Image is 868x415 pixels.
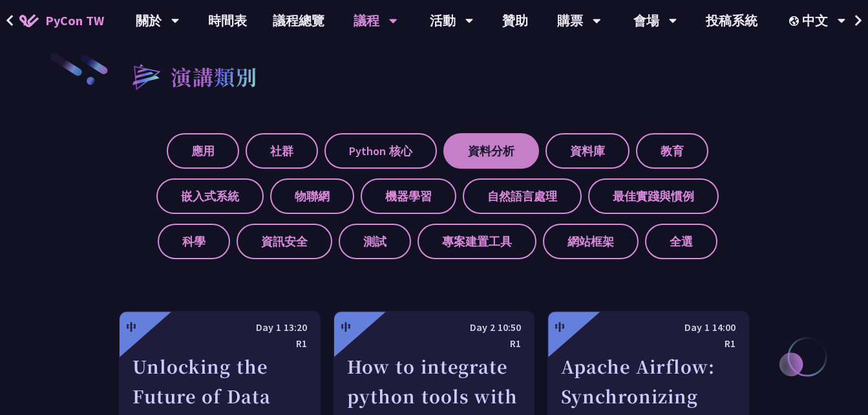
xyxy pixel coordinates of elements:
[347,335,522,352] div: R1
[561,335,736,352] div: R1
[418,224,536,259] label: 專案建置工具
[789,16,802,26] img: Locale Icon
[588,178,719,214] label: 最佳實踐與慣例
[339,224,411,259] label: 測試
[361,178,456,214] label: 機器學習
[156,178,264,214] label: 嵌入式系統
[324,133,437,169] label: Python 核心
[6,5,117,37] a: PyCon TW
[246,133,318,169] label: 社群
[645,224,717,259] label: 全選
[543,224,639,259] label: 網站框架
[171,61,257,92] h2: 演講類別
[19,14,39,27] img: Home icon of PyCon TW 2025
[270,178,354,214] label: 物聯網
[119,52,171,101] img: heading-bullet
[561,319,736,335] div: Day 1 14:00
[126,319,136,335] div: 中
[636,133,708,169] label: 教育
[45,11,104,30] span: PyCon TW
[167,133,239,169] label: 應用
[132,335,307,352] div: R1
[158,224,230,259] label: 科學
[132,319,307,335] div: Day 1 13:20
[237,224,332,259] label: 資訊安全
[347,319,522,335] div: Day 2 10:50
[545,133,630,169] label: 資料庫
[443,133,539,169] label: 資料分析
[463,178,582,214] label: 自然語言處理
[341,319,351,335] div: 中
[555,319,565,335] div: 中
